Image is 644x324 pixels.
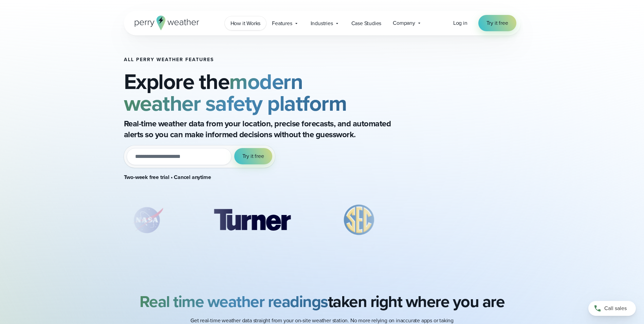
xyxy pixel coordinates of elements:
[242,152,264,160] span: Try it free
[453,19,467,27] a: Log in
[393,19,415,27] span: Company
[351,19,382,28] span: Case Studies
[604,304,627,312] span: Call sales
[124,203,419,240] div: slideshow
[272,19,292,28] span: Features
[486,19,508,27] span: Try it free
[588,301,636,316] a: Call sales
[124,57,419,62] h1: All Perry Weather Features
[333,203,385,237] img: %E2%9C%85-SEC.svg
[453,19,467,27] span: Log in
[231,19,261,28] span: How it Works
[204,203,300,237] div: 2 of 8
[418,203,514,237] img: Amazon-Air.svg
[124,203,171,237] div: 1 of 8
[124,71,419,114] h2: Explore the
[478,15,516,31] a: Try it free
[333,203,385,237] div: 3 of 8
[124,118,395,140] p: Real-time weather data from your location, precise forecasts, and automated alerts so you can mak...
[140,289,328,313] strong: Real time weather readings
[124,66,347,119] strong: modern weather safety platform
[140,292,505,311] h2: taken right where you are
[225,16,266,30] a: How it Works
[124,203,171,237] img: NASA.svg
[346,16,387,30] a: Case Studies
[234,148,272,164] button: Try it free
[124,173,211,181] strong: Two-week free trial • Cancel anytime
[204,203,300,237] img: Turner-Construction_1.svg
[418,203,514,237] div: 4 of 8
[311,19,333,28] span: Industries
